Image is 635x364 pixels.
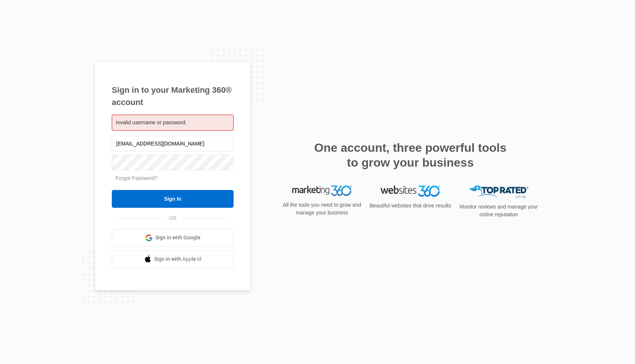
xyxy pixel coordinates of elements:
[112,84,234,108] h1: Sign in to your Marketing 360® account
[112,190,234,208] input: Sign In
[369,202,452,210] p: Beautiful websites that drive results
[154,255,202,263] span: Sign in with Apple Id
[115,175,158,181] a: Forgot Password?
[381,186,440,196] img: Websites 360
[112,250,234,268] a: Sign in with Apple Id
[469,186,528,198] img: Top Rated Local
[280,201,364,217] p: All the tools you need to grow and manage your business
[112,229,234,247] a: Sign in with Google
[312,140,509,170] h2: One account, three powerful tools to grow your business
[116,119,187,125] span: Invalid username or password.
[164,214,182,222] span: OR
[155,234,201,242] span: Sign in with Google
[112,136,234,151] input: Email
[457,203,540,219] p: Monitor reviews and manage your online reputation
[292,186,352,196] img: Marketing 360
